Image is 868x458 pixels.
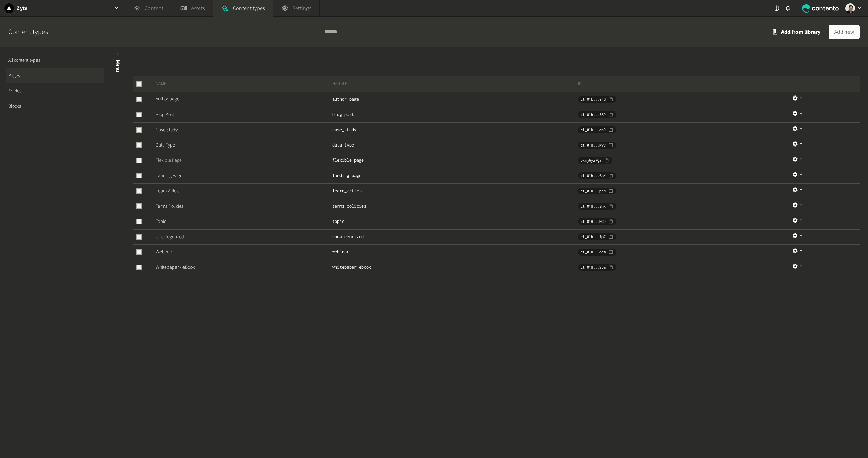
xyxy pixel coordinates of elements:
span: uncategorized [332,234,364,239]
button: ct_01H...ECe [578,218,616,225]
span: ct_01h...6aK [581,173,606,179]
a: Webinar [156,249,172,256]
button: ct_01H...kv9 [578,142,616,149]
h2: Zyte [17,4,27,13]
span: ct_01H...ECe [581,218,606,225]
a: Pages [6,68,104,83]
a: Blog Post [156,111,174,118]
button: ct_01h...3S9 [578,111,616,118]
span: learn_article [332,188,364,193]
span: topic [332,219,344,224]
span: ct_01H...kv9 [581,142,606,148]
span: ct_01h...dcm [581,249,606,255]
a: Landing Page [156,172,182,179]
span: whitepaper_ebook [332,265,371,270]
a: Topic [156,218,166,225]
button: Add from library [772,25,820,39]
a: Case Study [156,126,178,133]
a: Author page [156,95,179,102]
a: All content types [6,53,104,68]
th: ID [578,76,792,92]
span: ct_01k...94G [581,96,606,102]
button: Add new [829,25,860,39]
span: 5Kmj6yz7Qa [581,157,601,164]
button: ct_01h...qn9 [578,126,616,133]
span: ct_01H...25a [581,264,606,270]
button: 5Kmj6yz7Qa [578,157,612,164]
a: Entries [6,83,104,99]
th: Name [150,76,332,92]
a: Blocks [6,99,104,114]
span: webinar [332,249,349,255]
a: Whitepaper / eBook [156,264,195,271]
button: ct_01h...dcm [578,249,616,256]
button: ct_01h...6aK [578,172,616,179]
span: landing_page [332,173,361,178]
button: ct_01k...94G [578,96,616,103]
span: flexible_page [332,158,364,163]
a: Terms Policies [156,203,183,210]
h2: Content types [8,27,48,37]
a: Data Type [156,142,175,149]
span: Content types [233,4,265,13]
span: ct_01H...8hK [581,203,606,209]
span: Menu [114,60,122,72]
a: Flexible Page [156,157,182,164]
button: ct_01H...25a [578,264,616,271]
button: ct_01h...7p7 [578,233,616,240]
th: Handle [332,76,578,92]
span: case_study [332,127,357,132]
a: Uncategorized [156,233,184,240]
span: ct_01h...pjd [581,188,606,194]
span: ct_01h...3S9 [581,111,606,118]
button: ct_01h...pjd [578,188,616,194]
span: author_page [332,97,359,102]
span: Settings [293,4,311,13]
img: Zyte [4,3,14,13]
button: ct_01H...8hK [578,203,616,210]
span: data_type [332,142,354,148]
span: blog_post [332,112,354,117]
span: ct_01h...7p7 [581,234,606,240]
span: ct_01h...qn9 [581,127,606,133]
span: terms_policies [332,203,366,209]
img: Vinicius Machado [845,3,855,13]
a: Learn Article [156,188,180,194]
